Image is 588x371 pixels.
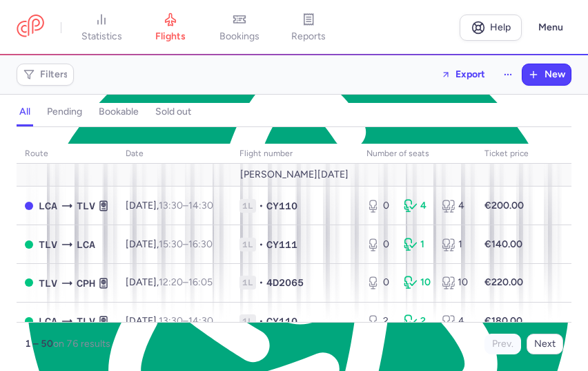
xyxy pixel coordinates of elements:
[219,30,259,43] span: bookings
[358,144,476,164] th: number of seats
[39,314,57,329] span: LCA
[188,200,213,211] time: 14:30
[188,238,213,250] time: 16:30
[455,69,485,79] span: Export
[442,276,468,289] div: 10
[117,144,231,164] th: date
[484,276,523,288] strong: €220.00
[188,276,213,288] time: 16:05
[17,144,117,164] th: route
[205,12,274,43] a: bookings
[17,64,73,85] button: Filters
[484,238,522,250] strong: €140.00
[239,199,256,213] span: 1L
[366,314,393,328] div: 2
[77,237,95,252] span: LCA
[126,276,213,288] span: [DATE],
[126,315,213,327] span: [DATE],
[442,314,468,328] div: 4
[155,106,191,118] h4: sold out
[490,22,511,32] span: Help
[266,276,304,289] span: 4D2065
[239,276,256,289] span: 1L
[39,198,57,213] span: LCA
[77,314,95,329] span: TLV
[404,314,430,328] div: 2
[159,315,183,327] time: 13:30
[266,238,297,251] span: CY111
[136,12,205,43] a: flights
[47,106,82,118] h4: pending
[366,238,393,251] div: 0
[67,12,136,43] a: statistics
[39,276,57,291] span: TLV
[291,30,326,43] span: reports
[484,200,524,211] strong: €200.00
[99,106,139,118] h4: bookable
[366,276,393,289] div: 0
[159,276,183,288] time: 12:20
[484,315,522,327] strong: €180.00
[239,314,256,328] span: 1L
[259,276,264,289] span: •
[404,238,430,251] div: 1
[19,106,30,118] h4: all
[159,238,213,250] span: –
[545,69,565,80] span: New
[126,238,213,250] span: [DATE],
[366,199,393,213] div: 0
[159,315,213,327] span: –
[442,199,468,213] div: 4
[240,169,349,180] span: [PERSON_NAME][DATE]
[259,199,264,213] span: •
[476,144,537,164] th: Ticket price
[25,338,53,350] strong: 1 – 50
[155,30,186,43] span: flights
[266,314,297,328] span: CY110
[274,12,343,43] a: reports
[159,276,213,288] span: –
[259,238,264,251] span: •
[239,238,256,251] span: 1L
[40,69,68,80] span: Filters
[484,334,521,354] button: Prev.
[77,276,95,291] span: CPH
[188,315,213,327] time: 14:30
[530,15,571,41] button: Menu
[159,200,213,211] span: –
[460,15,522,41] a: Help
[77,198,95,213] span: TLV
[231,144,358,164] th: Flight number
[432,64,494,86] button: Export
[159,238,183,250] time: 15:30
[522,64,571,85] button: New
[39,237,57,252] span: TLV
[17,15,44,40] a: CitizenPlane red outlined logo
[442,238,468,251] div: 1
[527,334,563,354] button: Next
[404,199,430,213] div: 4
[126,200,213,211] span: [DATE],
[266,199,297,213] span: CY110
[159,200,183,211] time: 13:30
[81,30,122,43] span: statistics
[53,338,110,350] span: on 76 results
[404,276,430,289] div: 10
[259,314,264,328] span: •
